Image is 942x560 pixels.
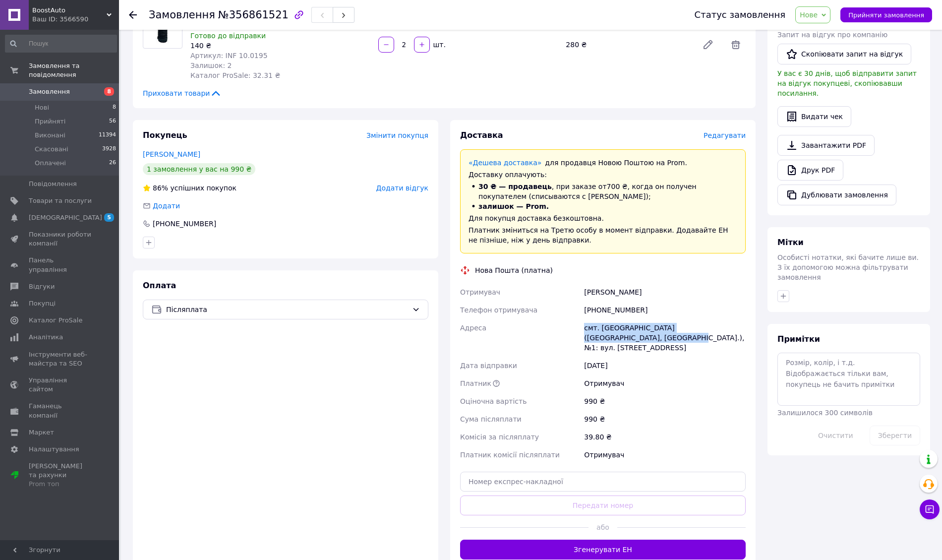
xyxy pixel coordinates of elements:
span: [PERSON_NAME] та рахунки [29,462,92,489]
span: Дата відправки [460,362,517,370]
span: Оціночна вартість [460,397,527,405]
button: Чат з покупцем [920,499,940,519]
span: Налаштування [29,445,79,454]
span: Скасовані [35,145,68,154]
div: [DATE] [582,357,748,374]
span: Примітки [777,334,820,344]
div: 990 ₴ [582,392,748,410]
span: У вас є 30 днів, щоб відправити запит на відгук покупцеві, скопіювавши посилання. [777,69,917,97]
span: залишок — Prom. [478,202,549,210]
span: 11394 [99,131,116,140]
button: Прийняти замовлення [840,7,932,22]
input: Пошук [5,35,117,53]
span: Отримувач [460,288,500,296]
span: Приховати товари [143,88,222,98]
span: Платник комісії післяплати [460,451,560,459]
div: [PHONE_NUMBER] [582,301,748,319]
span: Управління сайтом [29,376,92,394]
span: Відгуки [29,282,55,291]
span: Аналітика [29,333,63,342]
span: BoostAuto [32,6,107,15]
span: Прийняті [35,117,65,126]
span: 86% [153,184,168,192]
span: Гаманець компанії [29,402,92,420]
span: Оплата [143,281,176,290]
div: 140 ₴ [190,41,370,51]
span: Додати [153,202,180,210]
div: 1 замовлення у вас на 990 ₴ [143,163,255,175]
span: Оплачені [35,159,66,168]
button: Видати чек [777,106,851,127]
span: Комісія за післяплату [460,433,539,441]
span: Товари та послуги [29,196,92,205]
div: Платник зміниться на Третю особу в момент відправки. Додавайте ЕН не пізніше, ніж у день відправки. [469,225,737,245]
a: Завантажити PDF [777,135,875,156]
a: Друк PDF [777,160,843,181]
span: Сума післяплати [460,415,522,423]
span: Замовлення [149,9,215,21]
input: Номер експрес-накладної [460,472,746,492]
span: Особисті нотатки, які бачите лише ви. З їх допомогою можна фільтрувати замовлення [777,253,919,281]
span: Платник [460,379,491,387]
div: Повернутися назад [129,10,137,20]
span: Адреса [460,324,486,332]
span: Показники роботи компанії [29,230,92,248]
span: Покупці [29,299,56,308]
div: 39.80 ₴ [582,428,748,446]
div: Ваш ID: 3566590 [32,15,119,24]
span: 30 ₴ — продавець [478,183,552,190]
button: Згенерувати ЕН [460,540,746,560]
span: або [589,522,617,532]
span: Запит на відгук про компанію [777,31,887,39]
span: Виконані [35,131,65,140]
div: для продавця Новою Поштою на Prom. [469,158,737,168]
div: успішних покупок [143,183,236,193]
span: Повідомлення [29,180,77,188]
div: Для покупця доставка безкоштовна. [469,213,737,223]
div: Отримувач [582,446,748,464]
div: [PHONE_NUMBER] [152,219,217,229]
span: Залишилося 300 символів [777,409,873,417]
div: [PERSON_NAME] [582,283,748,301]
div: шт. [431,40,447,50]
div: 280 ₴ [562,38,694,52]
div: Prom топ [29,480,92,489]
span: Редагувати [704,131,746,139]
div: 990 ₴ [582,410,748,428]
span: Доставка [460,130,503,140]
button: Дублювати замовлення [777,185,896,205]
span: Прийняти замовлення [848,11,924,19]
span: [DEMOGRAPHIC_DATA] [29,213,102,222]
span: Мітки [777,238,804,247]
li: , при заказе от 700 ₴ , когда он получен покупателем (списываются с [PERSON_NAME]); [469,182,737,201]
span: 3928 [102,145,116,154]
span: 26 [109,159,116,168]
span: Післяплата [166,304,408,315]
span: Змінити покупця [366,131,428,139]
span: Інструменти веб-майстра та SEO [29,350,92,368]
span: 56 [109,117,116,126]
button: Скопіювати запит на відгук [777,44,911,64]
a: [PERSON_NAME] [143,150,200,158]
span: Панель управління [29,256,92,274]
span: Видалити [726,35,746,55]
span: Замовлення та повідомлення [29,62,119,79]
div: Статус замовлення [695,10,786,20]
span: 8 [113,103,116,112]
span: Нові [35,103,49,112]
span: Каталог ProSale [29,316,82,325]
span: Маркет [29,428,54,437]
span: Залишок: 2 [190,62,232,69]
a: Редагувати [698,35,718,55]
span: Замовлення [29,87,70,96]
span: Телефон отримувача [460,306,537,314]
span: 8 [104,87,114,96]
div: смт. [GEOGRAPHIC_DATA] ([GEOGRAPHIC_DATA], [GEOGRAPHIC_DATA].), №1: вул. [STREET_ADDRESS] [582,319,748,357]
a: «Дешева доставка» [469,159,541,167]
span: Артикул: INF 10.0195 [190,52,268,60]
span: №356861521 [218,9,289,21]
span: 5 [104,213,114,222]
span: Додати відгук [376,184,428,192]
span: Покупець [143,130,187,140]
div: Нова Пошта (платна) [472,265,555,275]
